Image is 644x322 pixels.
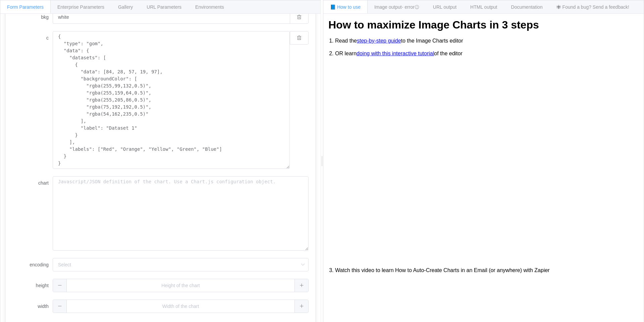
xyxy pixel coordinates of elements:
h1: How to maximize Image Charts in 3 steps [328,19,639,31]
span: 📘 How to use [330,4,361,10]
label: encoding [12,258,53,271]
span: 🕷 Found a bug? Send a feedback! [556,4,629,10]
span: Image output [374,4,419,10]
span: Enterprise Parameters [57,4,104,10]
label: width [12,300,53,313]
a: doing with this interactive tutorial [357,51,434,57]
input: Background of the chart canvas. Accepts rgb (rgb(255,255,120)), colors (red), and url-encoded hex... [53,10,290,24]
span: URL Parameters [147,4,181,10]
a: step-by-step guide [357,38,401,44]
li: Watch this video to learn How to Auto-Create Charts in an Email (or anywhere) with Zapier [335,264,639,277]
span: - error [402,4,419,10]
label: bkg [12,10,53,24]
span: HTML output [470,4,497,10]
span: Documentation [511,4,543,10]
label: height [12,279,53,292]
input: Width of the chart [53,300,309,313]
input: Select [53,258,309,271]
li: Read the to the Image Charts editor [335,35,639,47]
label: chart [12,176,53,190]
span: URL output [433,4,457,10]
input: Height of the chart [53,279,309,292]
li: OR learn of the editor [335,47,639,60]
span: Environments [195,4,224,10]
span: Form Parameters [7,4,44,10]
span: Gallery [118,4,133,10]
label: c [12,31,53,45]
